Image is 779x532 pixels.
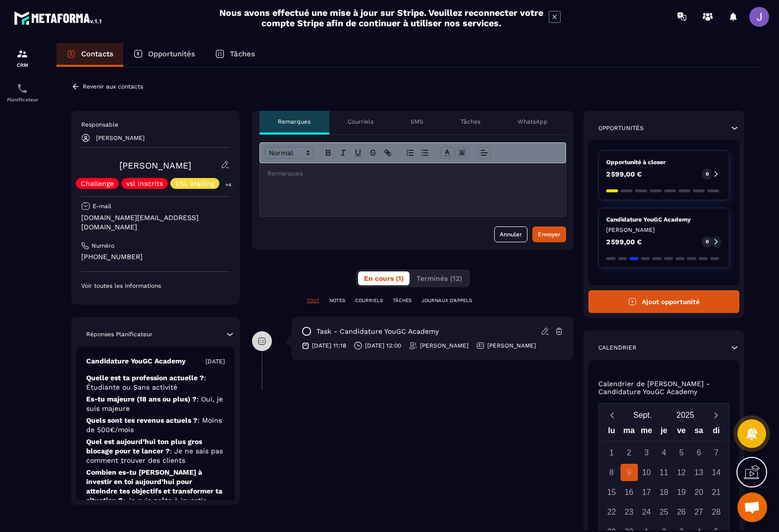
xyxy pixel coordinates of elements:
[673,484,690,501] div: 19
[219,7,544,28] h2: Nous avons effectué une mise à jour sur Stripe. Veuillez reconnecter votre compte Stripe afin de ...
[81,121,230,129] p: Responsable
[222,179,235,190] p: +4
[93,202,111,210] p: E-mail
[307,297,319,304] p: TOUT
[2,97,42,102] p: Planificateur
[603,464,620,481] div: 8
[81,282,230,290] p: Voir toutes les informations
[621,484,638,501] div: 16
[673,424,690,441] div: ve
[606,171,642,177] p: 2 599,00 €
[638,484,655,501] div: 17
[737,492,767,522] div: Ouvrir le chat
[86,356,186,366] p: Candidature YouGC Academy
[56,43,123,67] a: Contacts
[598,124,644,132] p: Opportunités
[92,242,114,250] p: Numéro
[316,327,439,336] p: task - Candidature YouGC Academy
[2,62,42,68] p: CRM
[655,424,673,441] div: je
[365,342,401,350] p: [DATE] 12:00
[603,503,620,521] div: 22
[81,49,113,58] p: Contacts
[708,424,725,441] div: di
[638,464,655,481] div: 10
[673,444,690,461] div: 5
[81,180,114,187] p: Challenge
[707,408,725,422] button: Next month
[86,373,225,392] p: Quelle est ta profession actuelle ?
[14,9,103,27] img: logo
[638,444,655,461] div: 3
[603,484,620,501] div: 15
[690,484,708,501] div: 20
[690,444,708,461] div: 6
[603,444,620,461] div: 1
[86,496,206,514] span: : Je suis prête à investir moins de 300 €
[2,75,42,110] a: schedulerschedulerPlanificateur
[690,503,708,521] div: 27
[532,226,566,242] button: Envoyer
[355,297,383,304] p: COURRIELS
[708,484,725,501] div: 21
[96,134,145,141] p: [PERSON_NAME]
[603,408,621,422] button: Previous month
[16,83,28,94] img: scheduler
[123,43,205,67] a: Opportunités
[2,41,42,75] a: formationformationCRM
[708,503,725,521] div: 28
[86,468,225,515] p: Combien es-tu [PERSON_NAME] à investir en toi aujourd’hui pour atteindre tes objectifs et transfo...
[673,464,690,481] div: 12
[86,395,225,413] p: Es-tu majeure (18 ans ou plus) ?
[588,290,739,313] button: Ajout opportunité
[393,297,412,304] p: TÂCHES
[83,83,143,90] p: Revenir aux contacts
[708,464,725,481] div: 14
[606,158,722,166] p: Opportunité à closer
[148,49,195,58] p: Opportunités
[206,357,225,365] p: [DATE]
[708,444,725,461] div: 7
[706,171,709,177] p: 0
[487,342,536,350] p: [PERSON_NAME]
[518,118,548,126] p: WhatsApp
[621,503,638,521] div: 23
[86,437,225,465] p: Quel est aujourd’hui ton plus gros blocage pour te lancer ?
[655,503,673,521] div: 25
[598,380,729,396] p: Calendrier de [PERSON_NAME] - Candidature YouGC Academy
[603,424,620,441] div: lu
[312,342,346,350] p: [DATE] 11:18
[638,503,655,521] div: 24
[621,406,664,424] button: Open months overlay
[86,416,225,435] p: Quels sont tes revenus actuels ?
[706,238,709,245] p: 0
[690,464,708,481] div: 13
[655,464,673,481] div: 11
[119,160,191,171] a: [PERSON_NAME]
[461,118,480,126] p: Tâches
[606,216,722,223] p: Candidature YouGC Academy
[538,229,561,239] div: Envoyer
[81,252,230,262] p: [PHONE_NUMBER]
[621,424,638,441] div: ma
[655,444,673,461] div: 4
[278,118,311,126] p: Remarques
[230,49,255,58] p: Tâches
[126,180,163,187] p: vsl inscrits
[411,271,468,285] button: Terminés (12)
[411,118,423,126] p: SMS
[638,424,655,441] div: me
[621,444,638,461] div: 2
[664,406,707,424] button: Open years overlay
[16,48,28,60] img: formation
[673,503,690,521] div: 26
[606,238,642,245] p: 2 599,00 €
[598,344,636,352] p: Calendrier
[690,424,708,441] div: sa
[329,297,345,304] p: NOTES
[175,180,214,187] p: VSL Mailing
[358,271,410,285] button: En cours (1)
[416,274,462,282] span: Terminés (12)
[494,226,527,242] button: Annuler
[420,342,468,350] p: [PERSON_NAME]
